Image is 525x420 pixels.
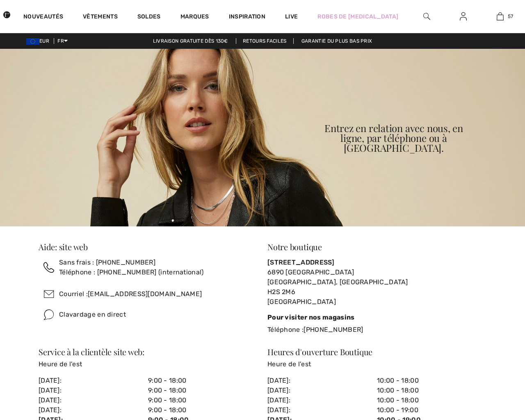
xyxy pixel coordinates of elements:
[59,289,202,299] div: Courriel :
[39,359,258,369] p: Heure de l'est
[180,13,209,22] a: Marques
[3,7,10,23] img: 1ère Avenue
[295,38,379,44] a: Garantie du plus bas prix
[148,376,258,386] div: 9:00 - 18:00
[377,395,486,405] div: 10:00 - 18:00
[148,386,258,395] div: 9:00 - 18:00
[146,38,235,44] a: Livraison gratuite dès 130€
[39,304,59,325] img: chat
[267,325,486,335] div: Téléphone :
[267,243,486,251] div: Notre boutique
[267,386,377,395] div: [DATE]:
[377,386,486,395] div: 10:00 - 18:00
[267,258,486,267] div: [STREET_ADDRESS]
[285,12,298,21] a: Live
[148,405,258,415] div: 9:00 - 18:00
[39,348,258,356] div: Service à la clientèle site web:
[267,348,486,356] div: Heures d'ouverture Boutique
[304,326,363,333] span: [PHONE_NUMBER]
[23,13,63,22] a: Nouveautés
[229,13,265,22] span: Inspiration
[39,405,148,415] div: [DATE]:
[148,395,258,405] div: 9:00 - 18:00
[423,11,430,21] img: recherche
[137,13,161,22] a: Soldes
[267,267,486,307] div: 6890 [GEOGRAPHIC_DATA] [GEOGRAPHIC_DATA], [GEOGRAPHIC_DATA] H2S 2M6 [GEOGRAPHIC_DATA]
[377,405,486,415] div: 10:00 - 19:00
[39,243,258,251] div: Aide: site web
[39,284,59,304] img: email
[26,38,52,44] span: EUR
[453,11,473,22] a: Se connecter
[236,38,294,44] a: Retours faciles
[317,12,398,21] a: Robes de [MEDICAL_DATA]
[262,123,525,153] h1: Entrez en relation avec nous, en ligne, par téléphone ou à [GEOGRAPHIC_DATA].
[267,405,377,415] div: [DATE]:
[39,386,148,395] div: [DATE]:
[59,310,126,320] div: Clavardage en direct
[267,359,486,369] p: Heure de l'est
[377,376,486,386] div: 10:00 - 18:00
[88,290,202,298] a: [EMAIL_ADDRESS][DOMAIN_NAME]
[267,376,377,386] div: [DATE]:
[267,395,377,405] div: [DATE]:
[59,258,204,277] div: Sans frais : [PHONE_NUMBER] Téléphone : [PHONE_NUMBER] (international)
[83,13,118,22] a: Vêtements
[482,11,518,21] a: 57
[26,38,39,45] img: Euro
[43,262,54,273] img: call
[497,11,504,21] img: Mon panier
[39,395,148,405] div: [DATE]:
[57,38,68,44] span: FR
[267,313,486,321] div: Pour visiter nos magasins
[39,376,148,386] div: [DATE]:
[460,11,467,21] img: Mes infos
[508,13,514,20] span: 57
